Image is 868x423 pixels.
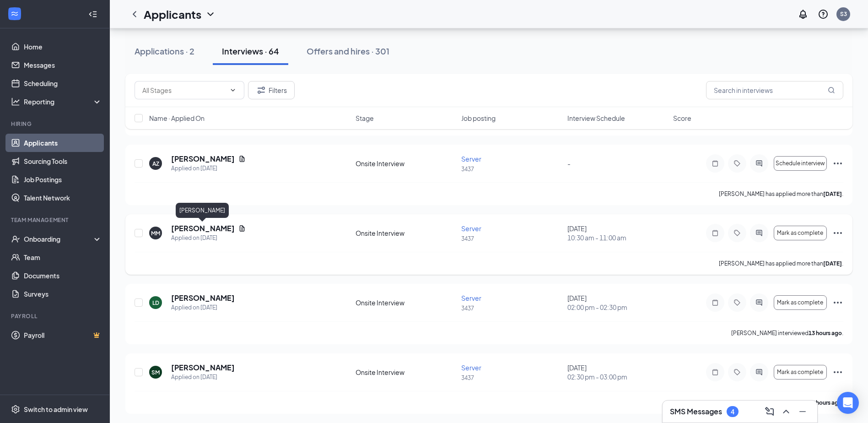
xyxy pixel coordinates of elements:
div: Onsite Interview [356,368,456,377]
span: Name · Applied On [149,114,205,123]
b: 13 hours ago [809,330,842,336]
b: 13 hours ago [809,399,842,406]
button: Mark as complete [774,226,827,240]
div: Interviews · 64 [222,45,279,57]
svg: ActiveChat [754,229,765,237]
div: Onsite Interview [356,159,456,168]
div: AZ [152,160,159,168]
a: Applicants [24,134,102,152]
div: Open Intercom Messenger [837,392,859,414]
svg: Notifications [798,9,809,20]
span: Schedule interview [776,160,825,167]
div: LD [152,299,159,307]
span: Job posting [461,114,496,123]
a: Documents [24,266,102,285]
span: 02:00 pm - 02:30 pm [567,303,668,312]
svg: ChevronLeft [129,9,140,20]
a: Team [24,248,102,266]
div: [DATE] [567,293,668,312]
b: [DATE] [823,260,842,267]
svg: Tag [732,160,743,167]
button: Mark as complete [774,365,827,380]
p: 3437 [461,165,561,173]
div: Offers and hires · 301 [307,45,389,57]
svg: ActiveChat [754,299,765,306]
a: Home [24,38,102,56]
h5: [PERSON_NAME] [171,223,235,233]
div: Hiring [11,120,100,128]
a: Job Postings [24,170,102,189]
a: Scheduling [24,74,102,92]
span: Stage [356,114,374,123]
h5: [PERSON_NAME] [171,293,235,303]
svg: Settings [11,405,20,414]
div: 4 [731,408,734,416]
div: Onsite Interview [356,298,456,307]
p: [PERSON_NAME] interviewed . [731,329,843,337]
span: 02:30 pm - 03:00 pm [567,372,668,381]
a: Messages [24,56,102,74]
h5: [PERSON_NAME] [171,154,235,164]
svg: ChevronUp [781,406,792,417]
svg: Minimize [797,406,808,417]
a: Surveys [24,285,102,303]
svg: WorkstreamLogo [10,9,19,18]
svg: Note [710,229,721,237]
div: Applied on [DATE] [171,303,235,312]
div: Onboarding [24,234,94,244]
b: [DATE] [823,190,842,197]
span: Server [461,155,481,163]
svg: ChevronDown [229,87,237,94]
svg: Note [710,160,721,167]
div: [PERSON_NAME] [176,203,229,218]
svg: Ellipses [832,297,843,308]
div: Switch to admin view [24,405,88,414]
div: S3 [840,10,847,18]
button: Filter Filters [248,81,295,99]
div: [DATE] [567,363,668,381]
button: ChevronUp [779,404,793,419]
svg: Ellipses [832,367,843,378]
svg: ChevronDown [205,9,216,20]
svg: Document [238,225,246,232]
div: Applications · 2 [135,45,194,57]
svg: Collapse [88,10,97,19]
svg: Ellipses [832,228,843,239]
p: [PERSON_NAME] interviewed . [731,399,843,407]
h3: SMS Messages [670,407,722,417]
svg: Document [238,155,246,163]
p: [PERSON_NAME] has applied more than . [719,260,843,267]
button: Mark as complete [774,295,827,310]
p: 3437 [461,235,561,243]
div: Applied on [DATE] [171,233,246,243]
svg: Note [710,299,721,306]
a: Sourcing Tools [24,152,102,170]
span: - [567,159,571,168]
span: Interview Schedule [567,114,625,123]
p: [PERSON_NAME] has applied more than . [719,190,843,198]
svg: ComposeMessage [764,406,775,417]
button: ComposeMessage [762,404,777,419]
svg: ActiveChat [754,160,765,167]
div: Team Management [11,216,100,224]
p: 3437 [461,374,561,382]
h5: [PERSON_NAME] [171,363,235,373]
a: PayrollCrown [24,326,102,344]
div: Reporting [24,97,102,106]
svg: QuestionInfo [818,9,829,20]
span: 10:30 am - 11:00 am [567,233,668,242]
div: MM [151,229,160,237]
span: Server [461,294,481,302]
div: Applied on [DATE] [171,164,246,173]
div: Payroll [11,312,100,320]
svg: Ellipses [832,158,843,169]
span: Score [673,114,691,123]
button: Schedule interview [774,156,827,171]
a: Talent Network [24,189,102,207]
input: Search in interviews [706,81,843,99]
div: SM [151,369,160,376]
span: Mark as complete [777,369,823,375]
svg: Tag [732,369,743,376]
svg: Analysis [11,97,20,106]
